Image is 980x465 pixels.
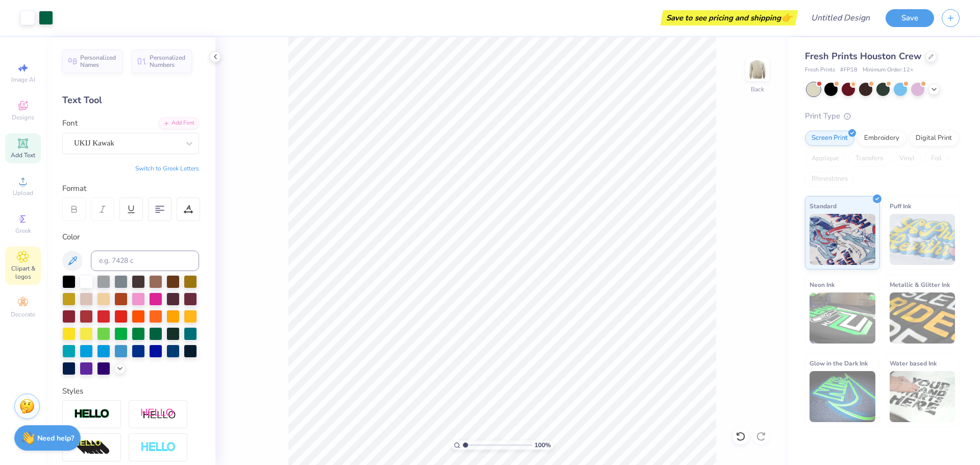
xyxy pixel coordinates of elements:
div: Save to see pricing and shipping [663,10,795,26]
span: 👉 [781,11,792,23]
img: Negative Space [140,442,176,453]
img: Back [747,59,768,80]
span: Minimum Order: 12 + [863,66,914,75]
span: Decorate [11,310,35,319]
span: # FP18 [840,66,857,75]
div: Vinyl [893,151,921,166]
label: Font [62,117,78,129]
div: Print Type [805,110,960,122]
div: Color [62,231,199,243]
button: Switch to Greek Letters [135,164,199,173]
div: Add Font [159,117,199,129]
span: Water based Ink [890,358,937,369]
div: Text Tool [62,93,199,107]
div: Styles [62,385,199,397]
span: Upload [13,189,33,197]
img: 3d Illusion [74,439,110,456]
span: Standard [810,201,837,211]
span: Neon Ink [810,279,835,290]
span: Clipart & logos [5,264,41,281]
div: Digital Print [909,131,959,146]
div: Foil [924,151,948,166]
div: Rhinestones [805,172,854,187]
span: Greek [15,227,31,235]
span: Fresh Prints [805,66,835,75]
span: Personalized Numbers [150,54,186,68]
span: Designs [12,113,34,121]
div: Back [751,85,764,94]
button: Save [886,9,934,27]
span: Glow in the Dark Ink [810,358,868,369]
strong: Need help? [37,433,74,443]
img: Neon Ink [810,292,875,344]
img: Glow in the Dark Ink [810,371,875,422]
span: Fresh Prints Houston Crew [805,50,921,62]
input: e.g. 7428 c [91,251,199,271]
img: Metallic & Glitter Ink [890,292,955,344]
input: Untitled Design [803,8,878,28]
div: Transfers [849,151,890,166]
span: Add Text [11,151,35,159]
span: Metallic & Glitter Ink [890,279,950,290]
img: Water based Ink [890,371,955,422]
span: Puff Ink [890,201,911,211]
div: Screen Print [805,131,854,146]
span: Image AI [11,76,35,84]
div: Embroidery [857,131,906,146]
img: Puff Ink [890,214,955,265]
span: Personalized Names [80,54,116,68]
img: Stroke [74,408,110,420]
img: Standard [810,214,875,265]
img: Shadow [140,408,176,421]
div: Format [62,183,200,194]
div: Applique [805,151,846,166]
span: 100 % [534,440,551,450]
